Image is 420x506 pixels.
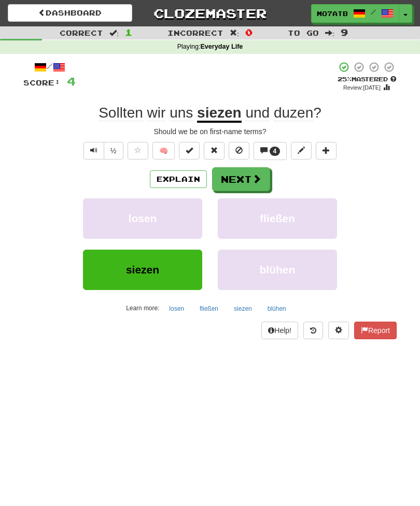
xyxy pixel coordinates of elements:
span: uns [170,105,193,121]
a: Dashboard [8,4,132,22]
span: wir [147,105,166,121]
button: siezen [83,250,202,290]
span: duzen [274,105,313,121]
button: siezen [228,301,258,316]
span: losen [129,212,157,224]
span: : [109,29,119,36]
span: To go [288,28,319,37]
span: und [245,105,270,121]
span: Sollten [99,105,143,121]
button: Explain [150,170,207,188]
button: ½ [104,142,123,160]
span: : [230,29,239,36]
button: 🧠 [152,142,175,160]
span: Correct [60,28,103,37]
small: Learn more: [126,305,159,312]
strong: Everyday Life [200,43,243,50]
span: / [371,8,376,16]
span: 25 % [338,76,352,82]
button: Play sentence audio (ctl+space) [83,142,104,160]
button: Set this sentence to 100% Mastered (alt+m) [179,142,200,160]
button: 4 [254,142,287,160]
span: 4 [67,75,76,88]
button: Edit sentence (alt+d) [291,142,312,160]
span: Score: [23,78,61,87]
button: Favorite sentence (alt+f) [128,142,148,160]
span: Mo7atb [317,9,348,18]
button: Report [354,322,397,339]
button: Add to collection (alt+a) [316,142,337,160]
button: Next [212,167,270,191]
div: Should we be on first-name terms? [23,126,397,137]
button: fließen [194,301,224,316]
small: Review: [DATE] [343,84,381,91]
span: 9 [341,27,348,37]
button: blühen [262,301,292,316]
button: losen [83,198,202,239]
a: Mo7atb / [311,4,399,23]
button: losen [163,301,190,316]
span: 1 [125,27,132,37]
span: fließen [260,212,295,224]
span: 0 [245,27,253,37]
a: Clozemaster [148,4,272,22]
button: Help! [261,322,298,339]
button: Reset to 0% Mastered (alt+r) [204,142,225,160]
span: siezen [126,264,159,276]
button: Ignore sentence (alt+i) [229,142,249,160]
div: / [23,61,76,74]
div: Text-to-speech controls [81,142,123,160]
button: Round history (alt+y) [303,322,323,339]
span: 4 [273,148,277,155]
span: ? [242,105,321,121]
span: blühen [260,264,296,276]
button: blühen [218,250,337,290]
button: fließen [218,198,337,239]
span: : [325,29,334,36]
span: Incorrect [167,28,223,37]
u: siezen [197,105,242,123]
div: Mastered [337,75,397,83]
